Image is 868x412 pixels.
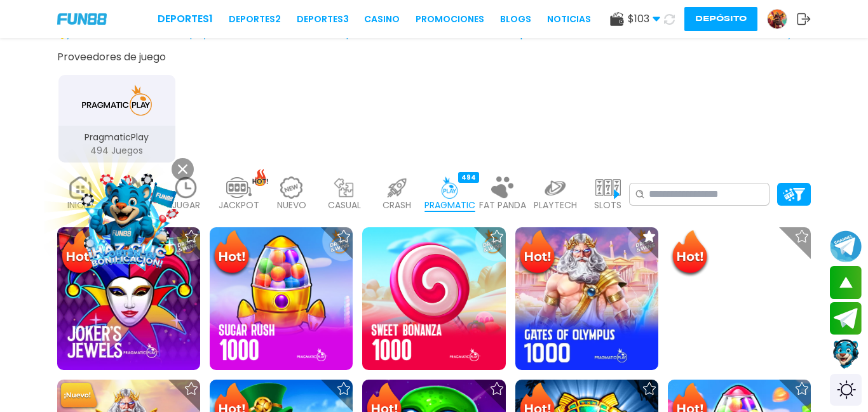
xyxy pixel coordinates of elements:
[297,13,349,26] a: Deportes3
[534,199,577,212] p: PLAYTECH
[830,302,862,335] button: Join telegram
[595,176,621,199] img: slots_light.webp
[58,131,175,144] p: PragmaticPlay
[783,188,805,201] img: Platform Filter
[594,199,621,212] p: SLOTS
[479,199,526,212] p: FAT PANDA
[500,13,531,26] a: BLOGS
[684,7,757,31] button: Depósito
[416,13,484,26] a: Promociones
[57,227,200,370] img: Joker's Jewels
[219,199,259,212] p: JACKPOT
[58,144,175,157] p: 494 Juegos
[279,176,304,199] img: new_light.webp
[328,199,361,212] p: CASUAL
[437,176,463,199] img: pragmatic_active.webp
[77,83,157,118] img: PragmaticPlay
[65,160,189,284] img: Image Link
[768,10,787,29] img: Avatar
[362,227,505,370] img: Sweet Bonanza 1000
[57,13,107,24] img: Company Logo
[226,176,252,199] img: jackpot_light.webp
[364,13,400,26] a: CASINO
[58,229,100,278] img: Hot
[830,230,862,263] button: Join telegram channel
[515,227,658,370] img: Gates of Olympus 1000
[210,227,353,370] img: Sugar Rush 1000
[229,13,281,26] a: Deportes2
[547,13,591,26] a: NOTICIAS
[158,11,213,27] a: Deportes1
[543,176,568,199] img: playtech_light.webp
[252,169,268,186] img: hot
[277,199,306,212] p: NUEVO
[830,374,862,406] div: Switch theme
[424,199,475,212] p: PRAGMATIC
[384,176,410,199] img: crash_light.webp
[458,172,479,183] div: 494
[490,176,515,199] img: fat_panda_light.webp
[628,11,660,27] span: $ 103
[517,229,558,278] img: Hot
[830,266,862,299] button: scroll up
[211,229,252,278] img: Hot
[57,50,166,63] button: Proveedores de juego
[830,338,862,371] button: Contact customer service
[58,381,100,410] img: New
[383,199,411,212] p: CRASH
[332,176,357,199] img: casual_light.webp
[53,74,180,164] button: PragmaticPlay
[669,229,710,278] img: Hot
[767,9,797,29] a: Avatar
